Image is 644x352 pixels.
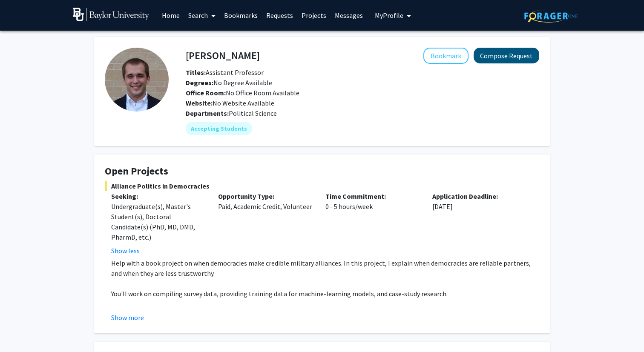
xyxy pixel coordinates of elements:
[184,0,220,30] a: Search
[524,9,578,23] img: ForagerOne Logo
[105,165,539,177] h4: Open Projects
[325,191,420,201] p: Time Commitment:
[426,191,533,256] div: [DATE]
[262,0,297,30] a: Requests
[297,0,331,30] a: Projects
[186,89,226,97] b: Office Room:
[186,109,229,117] b: Departments:
[186,48,260,63] h4: [PERSON_NAME]
[111,312,144,323] button: Show more
[220,0,262,30] a: Bookmarks
[111,201,205,242] div: Undergraduate(s), Master's Student(s), Doctoral Candidate(s) (PhD, MD, DMD, PharmD, etc.)
[186,122,252,135] mat-chip: Accepting Students
[186,78,213,87] b: Degrees:
[218,191,312,201] p: Opportunity Type:
[423,48,469,64] button: Add Joshua Alley to Bookmarks
[375,11,403,20] span: My Profile
[331,0,367,30] a: Messages
[186,68,264,77] span: Assistant Professor
[229,109,277,117] span: Political Science
[186,89,299,97] span: No Office Room Available
[186,68,206,77] b: Titles:
[186,78,272,87] span: No Degree Available
[186,99,274,107] span: No Website Available
[212,191,319,256] div: Paid, Academic Credit, Volunteer
[6,314,36,346] iframe: Chat
[73,8,149,21] img: Baylor University Logo
[319,191,426,256] div: 0 - 5 hours/week
[105,48,169,112] img: Profile Picture
[186,99,213,107] b: Website:
[474,48,539,63] button: Compose Request to Joshua Alley
[105,181,539,191] span: Alliance Politics in Democracies
[111,191,205,201] p: Seeking:
[432,191,526,201] p: Application Deadline:
[158,0,184,30] a: Home
[111,246,140,256] button: Show less
[111,289,539,299] p: You'll work on compiling survey data, providing training data for machine-learning models, and ca...
[111,258,539,278] p: Help with a book project on when democracies make credible military alliances. In this project, I...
